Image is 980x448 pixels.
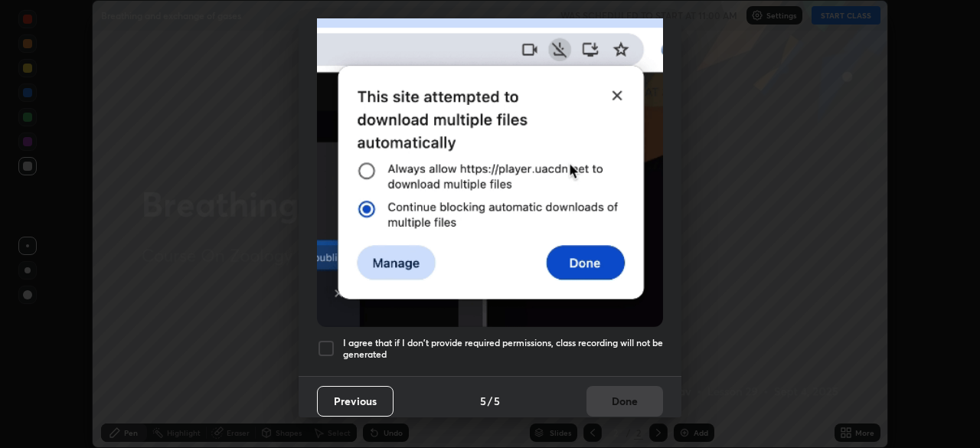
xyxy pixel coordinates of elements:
[488,393,492,409] h4: /
[494,393,500,409] h4: 5
[317,386,394,417] button: Previous
[480,393,486,409] h4: 5
[343,337,663,361] h5: I agree that if I don't provide required permissions, class recording will not be generated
